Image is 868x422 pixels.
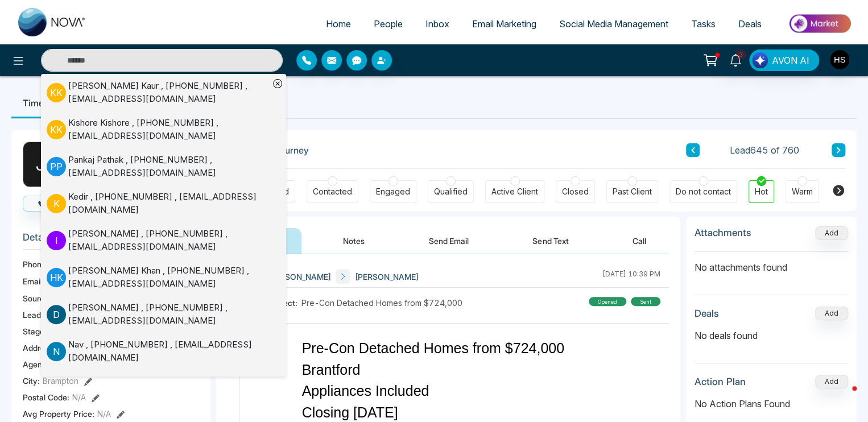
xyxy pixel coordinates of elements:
[97,408,111,420] span: N/A
[376,186,410,197] div: Engaged
[472,18,536,30] span: Email Marketing
[562,186,589,197] div: Closed
[23,391,69,403] span: Postal Code :
[23,275,44,287] span: Email:
[755,186,768,197] div: Hot
[68,80,269,105] div: [PERSON_NAME] Kaur , [PHONE_NUMBER] , [EMAIL_ADDRESS][DOMAIN_NAME]
[695,397,848,411] p: No Action Plans Found
[815,226,848,240] button: Add
[749,49,819,71] button: AVON AI
[355,271,419,283] span: [PERSON_NAME]
[23,408,94,420] span: Avg Property Price :
[23,325,47,337] span: Stage:
[752,52,768,68] img: Lead Flow
[47,305,66,324] p: D
[23,375,40,387] span: City :
[315,13,362,35] a: Home
[722,49,749,69] a: 3
[23,358,47,370] span: Agent:
[68,301,269,327] div: [PERSON_NAME] , [PHONE_NUMBER] , [EMAIL_ADDRESS][DOMAIN_NAME]
[425,18,449,30] span: Inbox
[68,117,269,142] div: Kishore Kishore , [PHONE_NUMBER] , [EMAIL_ADDRESS][DOMAIN_NAME]
[313,186,352,197] div: Contacted
[559,18,668,30] span: Social Media Management
[23,196,78,212] button: Call
[23,142,68,187] div: J S
[18,8,86,36] img: Nova CRM Logo
[47,231,66,250] p: I
[602,269,660,284] div: [DATE] 10:39 PM
[610,228,669,254] button: Call
[730,143,799,157] span: Lead 645 of 760
[23,342,109,354] span: Address:
[695,329,848,342] p: No deals found
[434,186,468,197] div: Qualified
[267,271,331,283] span: [PERSON_NAME]
[11,88,70,118] li: Timeline
[815,375,848,388] button: Add
[68,338,269,364] div: Nav , [PHONE_NUMBER] , [EMAIL_ADDRESS][DOMAIN_NAME]
[320,228,387,254] button: Notes
[68,264,269,290] div: [PERSON_NAME] Khan , [PHONE_NUMBER] , [EMAIL_ADDRESS][DOMAIN_NAME]
[47,268,66,287] p: H K
[362,13,414,35] a: People
[676,186,731,197] div: Do not contact
[47,120,66,139] p: K K
[695,227,751,238] h3: Attachments
[735,49,746,60] span: 3
[631,297,660,306] div: sent
[589,297,626,306] div: Opened
[47,83,66,102] p: K K
[830,50,849,69] img: User Avatar
[68,154,269,179] div: Pankaj Pathak , [PHONE_NUMBER] , [EMAIL_ADDRESS][DOMAIN_NAME]
[23,309,64,321] span: Lead Type:
[47,342,66,361] p: N
[727,13,773,35] a: Deals
[829,383,857,411] iframe: Intercom live chat
[695,308,719,319] h3: Deals
[326,18,351,30] span: Home
[47,194,66,213] p: K
[68,191,269,216] div: Kedir , [PHONE_NUMBER] , [EMAIL_ADDRESS][DOMAIN_NAME]
[680,13,727,35] a: Tasks
[43,375,78,387] span: Brampton
[613,186,652,197] div: Past Client
[548,13,680,35] a: Social Media Management
[695,376,746,387] h3: Action Plan
[510,228,591,254] button: Send Text
[815,307,848,320] button: Add
[374,18,403,30] span: People
[72,391,86,403] span: N/A
[815,227,848,237] span: Add
[792,186,813,197] div: Warm
[47,157,66,176] p: P P
[23,231,199,249] h3: Details
[414,13,461,35] a: Inbox
[738,18,762,30] span: Deals
[68,227,269,253] div: [PERSON_NAME] , [PHONE_NUMBER] , [EMAIL_ADDRESS][DOMAIN_NAME]
[68,375,269,401] div: Fatima , [PHONE_NUMBER] , [EMAIL_ADDRESS][DOMAIN_NAME]
[301,297,462,309] span: Pre-Con Detached Homes from $724,000
[406,228,491,254] button: Send Email
[691,18,716,30] span: Tasks
[491,186,538,197] div: Active Client
[779,11,861,36] img: Market-place.gif
[695,252,848,274] p: No attachments found
[461,13,548,35] a: Email Marketing
[23,258,48,270] span: Phone:
[772,53,809,67] span: AVON AI
[23,292,51,304] span: Source:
